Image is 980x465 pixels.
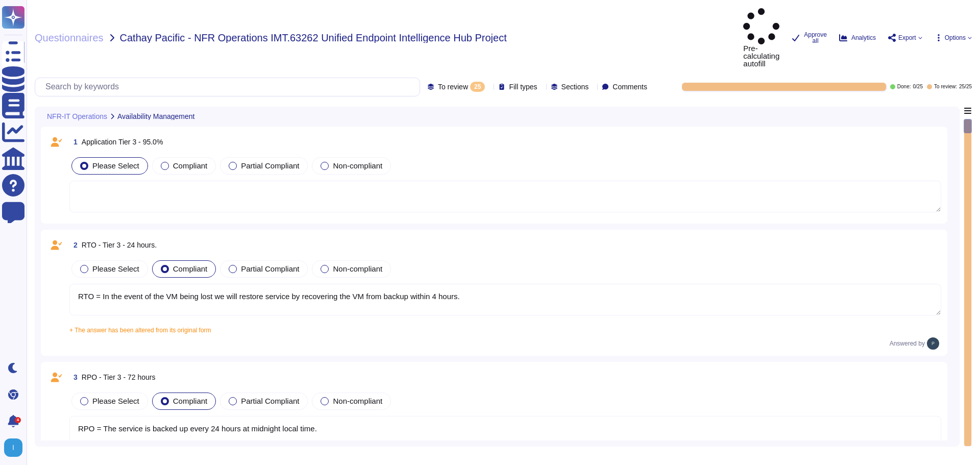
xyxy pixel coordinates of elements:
span: Non-compliant [333,397,382,405]
span: Please Select [92,161,139,170]
span: Fill types [509,83,537,90]
span: To review: [934,84,957,89]
span: Compliant [173,161,208,170]
span: Done: [897,84,911,89]
span: Approve all [804,32,827,44]
span: Answered by [890,340,925,347]
img: user [927,337,939,350]
span: Sections [561,83,589,90]
span: 0 / 25 [913,84,922,89]
div: 4 [15,417,21,423]
span: Analytics [851,35,876,41]
span: NFR-IT Operations [47,113,107,120]
span: Non-compliant [333,161,382,170]
button: Approve all [792,32,827,44]
span: Partial Compliant [241,397,299,405]
span: RPO - Tier 3 - 72 hours [82,373,156,381]
span: Export [898,35,916,41]
span: Please Select [92,397,139,405]
span: To review [438,83,468,90]
span: 2 [69,241,78,249]
span: RTO - Tier 3 - 24 hours. [82,241,157,249]
input: Search by keywords [40,78,420,96]
span: Partial Compliant [241,161,299,170]
span: 3 [69,374,78,381]
span: Pre-calculating autofill [743,8,779,67]
span: Compliant [173,264,208,273]
span: Application Tier 3 - 95.0% [82,138,163,146]
span: Compliant [173,397,208,405]
button: Analytics [839,34,876,42]
span: Cathay Pacific - NFR Operations IMT.63262 Unified Endpoint Intelligence Hub Project [120,33,507,43]
button: user [2,436,30,459]
span: + The answer has been altered from its original form [69,327,211,334]
span: Partial Compliant [241,264,299,273]
textarea: RTO = In the event of the VM being lost we will restore service by recovering the VM from backup ... [69,284,941,315]
span: Options [945,35,966,41]
div: 25 [470,82,485,92]
span: Comments [612,83,647,90]
span: Questionnaires [35,33,104,43]
textarea: RPO = The service is backed up every 24 hours at midnight local time. [69,416,941,448]
span: Please Select [92,264,139,273]
img: user [4,438,22,457]
span: Non-compliant [333,264,382,273]
span: 1 [69,138,78,145]
span: 25 / 25 [959,84,972,89]
span: Availability Management [117,113,195,120]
